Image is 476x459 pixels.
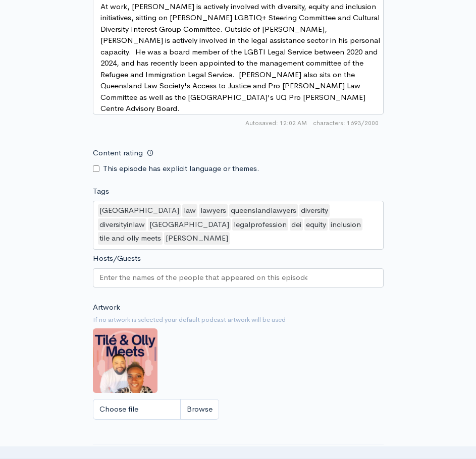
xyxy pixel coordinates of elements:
[103,163,259,175] label: This episode has explicit language or themes.
[93,315,384,325] small: If no artwork is selected your default podcast artwork will be used
[98,204,181,217] div: [GEOGRAPHIC_DATA]
[199,204,228,217] div: lawyers
[329,218,362,231] div: inclusion
[93,143,143,163] label: Content rating
[93,302,120,313] label: Artwork
[148,218,231,231] div: [GEOGRAPHIC_DATA]
[93,253,141,264] label: Hosts/Guests
[313,119,379,128] span: 1693/2000
[164,232,230,245] div: [PERSON_NAME]
[245,119,307,128] span: Autosaved: 12:02 AM
[98,232,163,245] div: tile and olly meets
[100,2,382,113] span: At work, [PERSON_NAME] is actively involved with diversity, equity and inclusion initiatives, sit...
[299,204,330,217] div: diversity
[99,272,307,283] input: Enter the names of the people that appeared on this episode
[98,218,146,231] div: diversityinlaw
[229,204,298,217] div: queenslandlawyers
[93,186,109,197] label: Tags
[232,218,288,231] div: legalprofession
[304,218,328,231] div: equity
[182,204,197,217] div: law
[290,218,303,231] div: dei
